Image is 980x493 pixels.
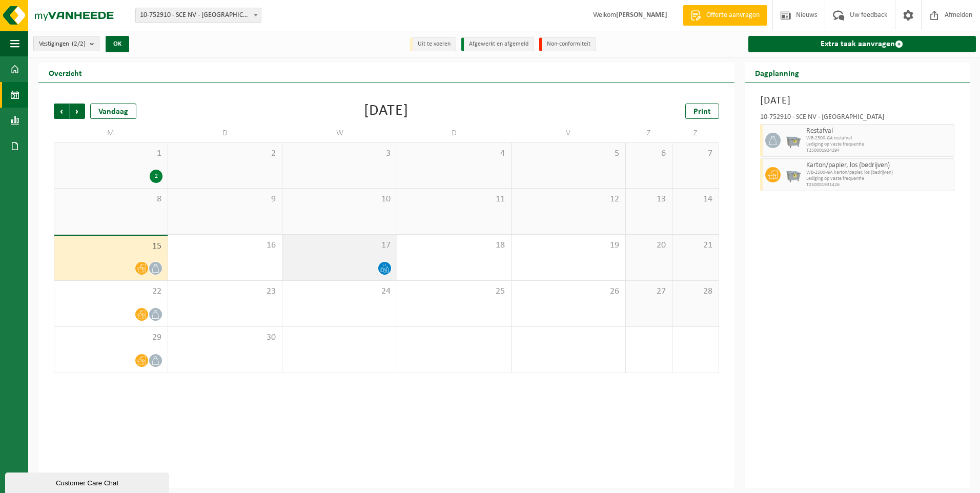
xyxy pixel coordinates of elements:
[173,286,277,297] span: 23
[90,104,136,119] div: Vandaag
[806,161,951,170] span: Karton/papier, los (bedrijven)
[59,286,162,297] span: 22
[683,5,767,26] a: Offerte aanvragen
[693,108,711,116] span: Print
[806,170,951,176] span: WB-2500-GA karton/papier, los (bedrijven)
[678,148,713,159] span: 7
[54,124,168,142] td: M
[786,167,801,182] img: WB-2500-GAL-GY-01
[539,37,596,51] li: Non-conformiteit
[806,141,951,148] span: Lediging op vaste frequentie
[150,170,162,183] div: 2
[517,286,620,297] span: 26
[678,240,713,251] span: 21
[173,332,277,343] span: 30
[745,63,809,83] h2: Dagplanning
[106,36,129,52] button: OK
[288,194,391,205] span: 10
[59,194,162,205] span: 8
[517,148,620,159] span: 5
[288,148,391,159] span: 3
[626,124,672,142] td: Z
[806,176,951,182] span: Lediging op vaste frequentie
[38,63,92,83] h2: Overzicht
[616,11,667,19] strong: [PERSON_NAME]
[168,124,282,142] td: D
[397,124,512,142] td: D
[517,240,620,251] span: 19
[678,194,713,205] span: 14
[173,194,277,205] span: 9
[288,286,391,297] span: 24
[135,8,261,23] span: 10-752910 - SCE NV - LICHTERVELDE
[461,37,534,51] li: Afgewerkt en afgemeld
[282,124,397,142] td: W
[59,148,162,159] span: 1
[173,148,277,159] span: 2
[704,10,762,20] span: Offerte aanvragen
[136,8,261,23] span: 10-752910 - SCE NV - LICHTERVELDE
[402,194,506,205] span: 11
[59,241,162,252] span: 15
[786,133,801,148] img: WB-2500-GAL-GY-01
[5,470,171,493] iframe: chat widget
[760,93,954,109] h3: [DATE]
[672,124,719,142] td: Z
[517,194,620,205] span: 12
[631,240,667,251] span: 20
[70,104,85,119] span: Volgende
[806,182,951,188] span: T250001931426
[173,240,277,251] span: 16
[410,37,456,51] li: Uit te voeren
[288,240,391,251] span: 17
[59,332,162,343] span: 29
[402,148,506,159] span: 4
[685,104,719,119] a: Print
[402,240,506,251] span: 18
[678,286,713,297] span: 28
[806,148,951,154] span: T250001924294
[54,104,69,119] span: Vorige
[631,148,667,159] span: 6
[760,114,954,124] div: 10-752910 - SCE NV - [GEOGRAPHIC_DATA]
[402,286,506,297] span: 25
[364,104,409,119] div: [DATE]
[806,135,951,141] span: WB-2500-GA restafval
[806,127,951,135] span: Restafval
[512,124,626,142] td: V
[748,36,976,52] a: Extra taak aanvragen
[631,194,667,205] span: 13
[39,36,86,52] span: Vestigingen
[72,40,86,47] count: (2/2)
[33,36,99,51] button: Vestigingen(2/2)
[631,286,667,297] span: 27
